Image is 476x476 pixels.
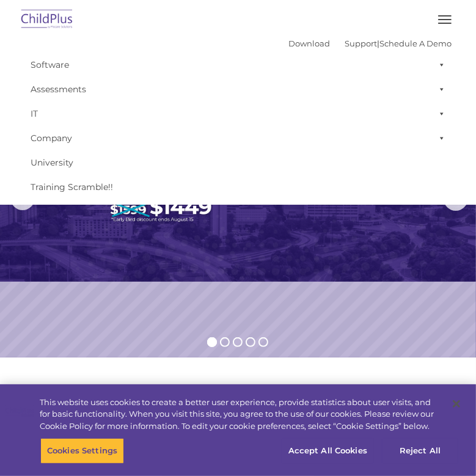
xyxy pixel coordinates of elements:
[24,53,452,77] a: Software
[24,126,452,150] a: Company
[24,150,452,175] a: University
[24,101,452,126] a: IT
[40,438,124,464] button: Cookies Settings
[443,390,470,417] button: Close
[24,175,452,199] a: Training Scramble!!
[24,77,452,101] a: Assessments
[382,438,458,464] button: Reject All
[18,5,76,34] img: ChildPlus by Procare Solutions
[345,38,377,48] a: Support
[282,438,374,464] button: Accept All Cookies
[40,397,442,433] div: This website uses cookies to create a better user experience, provide statistics about user visit...
[288,38,330,48] a: Download
[288,38,452,48] font: |
[379,38,452,48] a: Schedule A Demo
